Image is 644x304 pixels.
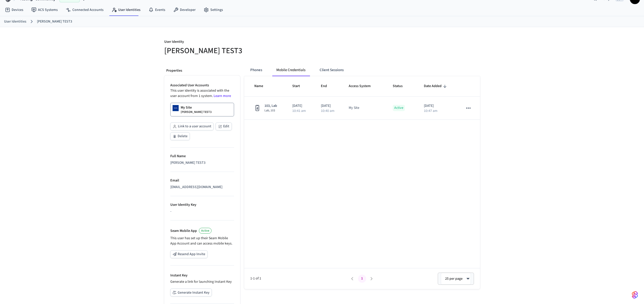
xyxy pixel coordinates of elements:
[292,109,306,113] p: 10:41 am
[216,123,232,130] button: Edit
[181,105,192,110] p: My Site
[393,82,409,90] span: Status
[170,154,234,159] p: Full Name
[316,64,348,76] button: Client Sessions
[1,5,27,14] a: Devices
[250,276,348,281] span: 1-1 of 1
[264,109,277,113] span: Lab, 103
[108,5,144,14] a: User Identities
[321,82,334,90] span: End
[214,93,231,98] a: Learn more
[358,275,366,283] button: page 1
[349,105,359,111] div: My Site
[170,279,234,285] p: Generate a link for launching Instant Key
[173,105,179,111] img: Dormakaba Community Site Logo
[200,5,227,14] a: Settings
[348,275,377,283] nav: pagination navigation
[292,82,306,90] span: Start
[424,82,448,90] span: Date Added
[170,83,234,88] p: Associated User Accounts
[181,110,212,114] p: [PERSON_NAME] TEST3
[424,103,451,109] p: [DATE]
[164,39,319,46] p: User Identity
[393,105,405,111] p: Active
[144,5,169,14] a: Events
[170,202,234,208] p: User Identity Key
[349,82,377,90] span: Access System
[272,64,309,76] button: Mobile Credentials
[201,229,209,233] span: Active
[170,228,197,234] p: Seam Mobile App
[170,209,234,214] div: -
[244,76,480,120] table: sticky table
[264,103,277,109] span: 103, Lab
[441,273,471,285] div: 25 per page
[164,46,319,56] h5: [PERSON_NAME] TEST3
[170,123,214,130] button: Link to a user account
[292,103,309,109] p: [DATE]
[170,185,234,190] div: [EMAIL_ADDRESS][DOMAIN_NAME]
[27,5,62,14] a: ACS Systems
[166,68,238,73] p: Properties
[4,19,26,24] a: User Identities
[632,291,638,299] img: SeamLogoGradient.69752ec5.svg
[37,19,72,24] a: [PERSON_NAME] TEST3
[169,5,200,14] a: Developer
[321,103,337,109] p: [DATE]
[424,109,438,113] p: 10:47 am
[170,273,234,278] p: Instant Key
[170,178,234,183] p: Email
[321,109,335,113] p: 10:40 am
[170,289,212,296] button: Generate Instant Key
[246,64,266,76] button: Phones
[170,236,234,246] p: This user has set up their Seam Mobile App Account and can access mobile keys.
[170,160,234,166] div: [PERSON_NAME] TEST3
[170,103,234,116] a: My Site[PERSON_NAME] TEST3
[170,132,190,140] button: Delete
[62,5,108,14] a: Connected Accounts
[170,88,234,99] p: This user identity is associated with the user account from 1 system.
[254,82,270,90] span: Name
[170,250,207,258] button: Resend App Invite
